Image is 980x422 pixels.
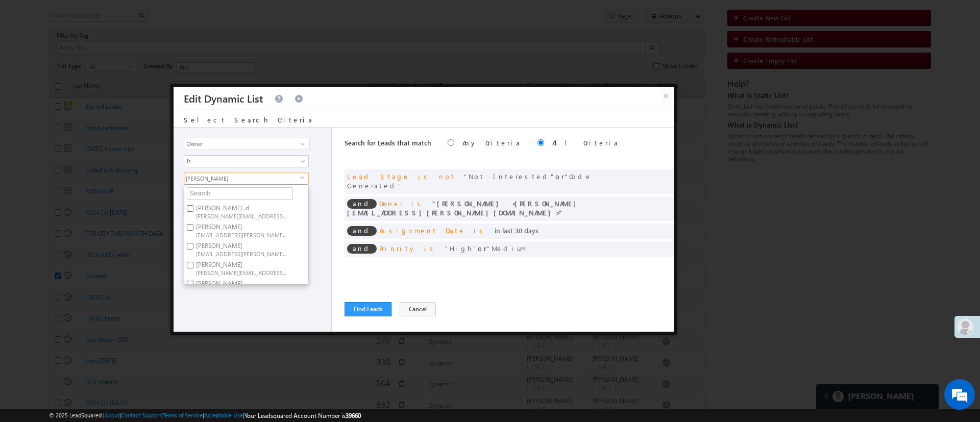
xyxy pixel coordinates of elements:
[17,54,43,67] img: d_60004797649_company_0_60004797649
[184,173,300,184] span: [PERSON_NAME]
[184,87,263,110] h3: Edit Dynamic List
[196,268,288,276] span: [PERSON_NAME][EMAIL_ADDRESS][DOMAIN_NAME]
[347,172,592,190] span: or
[184,278,298,296] label: [PERSON_NAME]
[196,231,288,238] span: [EMAIL_ADDRESS][PERSON_NAME][DOMAIN_NAME]
[379,226,465,235] span: Assignment Date
[487,244,531,253] span: Medium
[552,138,619,147] label: All Criteria
[345,138,431,147] span: Search for Leads that match
[347,172,410,181] span: Lead Stage
[53,54,171,67] div: Chat with us now
[163,412,203,418] a: Terms of Service
[347,172,592,190] span: Code Generated
[196,212,288,219] span: [PERSON_NAME][EMAIL_ADDRESS][DOMAIN_NAME]
[187,205,193,212] input: [PERSON_NAME] .d[PERSON_NAME][EMAIL_ADDRESS][DOMAIN_NAME]
[445,244,478,253] span: High
[121,412,161,418] a: Contact Support
[196,250,288,257] span: [EMAIL_ADDRESS][PERSON_NAME][DOMAIN_NAME]
[184,138,309,150] input: Type to Search
[167,5,192,30] div: Minimize live chat window
[184,157,295,166] span: Is
[184,202,298,221] label: [PERSON_NAME] .d
[345,302,391,316] button: Find Leads
[295,139,308,149] a: Show All Items
[347,226,377,236] span: and
[347,244,377,254] span: and
[346,412,361,419] span: 39660
[658,87,674,105] button: ×
[300,176,308,180] span: select
[139,314,185,328] em: Start Chat
[411,199,424,208] span: is
[105,412,119,418] a: About
[187,224,193,231] input: [PERSON_NAME][EMAIL_ADDRESS][PERSON_NAME][DOMAIN_NAME]
[184,240,298,259] label: [PERSON_NAME]
[184,172,309,185] div: NIRAj SURYAWANSHI
[204,412,243,418] a: Acceptable Use
[244,412,361,419] span: Your Leadsquared Account Number is
[347,199,581,217] span: [PERSON_NAME] <[PERSON_NAME][EMAIL_ADDRESS][PERSON_NAME][DOMAIN_NAME]>
[418,172,456,181] span: is not
[347,199,377,209] span: and
[379,244,531,253] span: or
[474,226,486,235] span: is
[184,259,298,278] label: [PERSON_NAME]
[464,172,555,181] span: Not Interested
[184,115,313,124] span: Select Search Criteria
[49,411,361,420] span: © 2025 LeadSquared | | | | |
[187,281,193,287] input: [PERSON_NAME][PERSON_NAME][EMAIL_ADDRESS][DOMAIN_NAME]
[187,187,293,200] input: Search
[462,138,521,147] label: Any Criteria
[379,199,403,208] span: Owner
[495,226,538,235] span: in last 30 days
[424,244,437,253] span: is
[400,302,436,316] button: Cancel
[184,155,309,167] a: Is
[13,94,186,306] textarea: Type your message and hit 'Enter'
[187,243,193,250] input: [PERSON_NAME][EMAIL_ADDRESS][PERSON_NAME][DOMAIN_NAME]
[379,244,416,253] span: Priority
[187,262,193,268] input: [PERSON_NAME][PERSON_NAME][EMAIL_ADDRESS][DOMAIN_NAME]
[184,221,298,240] label: [PERSON_NAME]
